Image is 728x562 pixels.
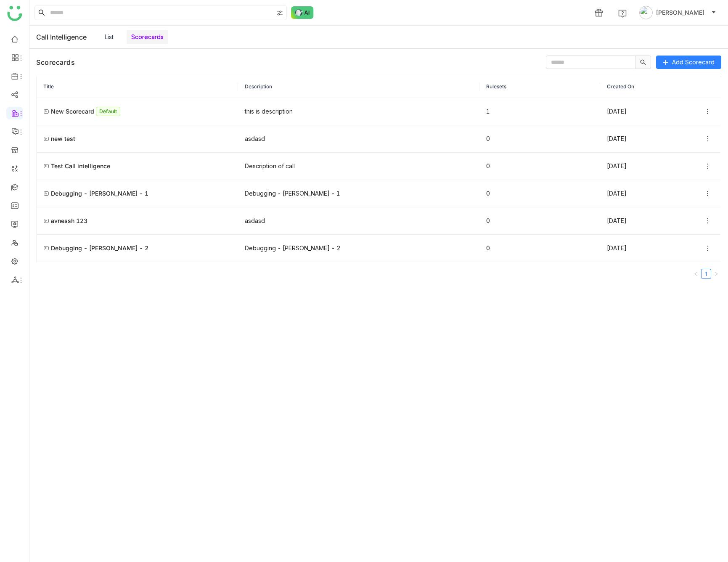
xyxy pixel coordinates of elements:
img: logo [7,6,22,21]
td: Description of call [238,153,479,180]
td: 1 [479,98,600,125]
td: 0 [479,180,600,207]
td: [DATE] [600,235,721,262]
span: Description [245,83,272,90]
td: [DATE] [600,153,721,180]
td: 0 [479,235,600,262]
button: Previous Page [691,269,701,279]
div: New Scorecard [51,107,94,116]
div: Scorecards [36,58,75,66]
li: 1 [701,269,711,279]
span: Title [43,83,54,90]
div: avnessh 123 [51,216,87,225]
span: Created On [607,83,634,90]
div: Debugging - [PERSON_NAME] - 2 [51,244,148,252]
img: help.svg [618,9,627,18]
td: 0 [479,125,600,153]
td: asdasd [238,125,479,153]
div: Debugging - [PERSON_NAME] - 1 [51,189,148,198]
a: List [105,33,114,40]
td: [DATE] [600,180,721,207]
td: [DATE] [600,207,721,235]
td: 0 [479,207,600,235]
td: [DATE] [600,125,721,153]
td: [DATE] [600,98,721,125]
span: [PERSON_NAME] [656,8,704,17]
td: Debugging - [PERSON_NAME] - 1 [238,180,479,207]
a: Scorecards [131,33,164,40]
button: [PERSON_NAME] [638,6,718,19]
div: Call Intelligence [36,33,87,41]
button: Add Scorecard [656,56,721,69]
span: Rulesets [486,83,506,90]
div: new test [51,134,75,143]
td: Debugging - [PERSON_NAME] - 2 [238,235,479,262]
a: 1 [702,269,711,278]
span: Add Scorecard [672,58,715,67]
td: asdasd [238,207,479,235]
div: Test Call intelligence [51,162,110,170]
nz-tag: Default [96,107,120,116]
img: avatar [639,6,653,19]
img: search-type.svg [276,10,283,16]
button: Next Page [711,269,721,279]
td: this is description [238,98,479,125]
img: ask-buddy-normal.svg [291,6,314,19]
td: 0 [479,153,600,180]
